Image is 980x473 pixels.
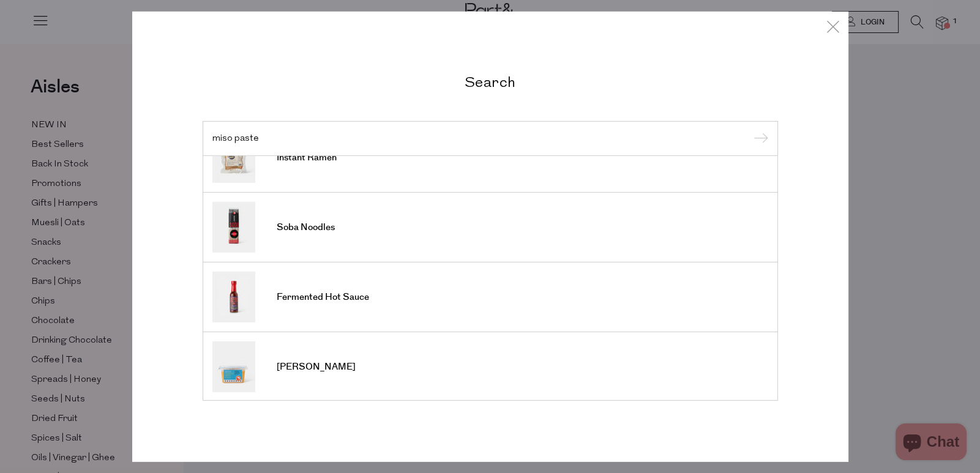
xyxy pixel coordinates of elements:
span: Soba Noodles [277,222,335,234]
span: Fermented Hot Sauce [277,291,369,304]
img: Instant Ramen [212,132,255,183]
a: Instant Ramen [212,132,768,183]
img: Shiro Miso [212,341,255,392]
span: [PERSON_NAME] [277,361,356,373]
input: Search [212,133,768,143]
img: Soba Noodles [212,202,255,253]
a: [PERSON_NAME] [212,341,768,392]
a: Fermented Hot Sauce [212,272,768,322]
h2: Search [203,72,778,90]
img: Fermented Hot Sauce [212,272,255,322]
span: Instant Ramen [277,152,337,164]
a: Soba Noodles [212,202,768,253]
